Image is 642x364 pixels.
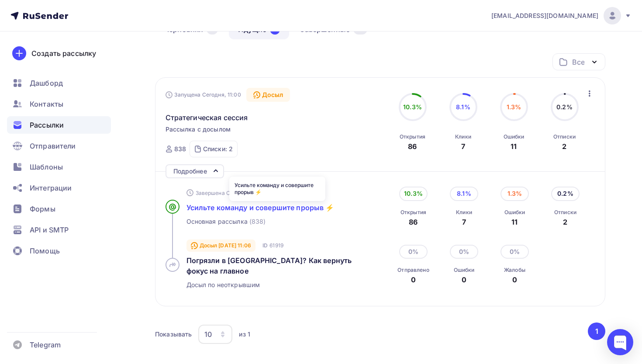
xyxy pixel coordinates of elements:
div: 0% [399,245,428,259]
div: Жалобы [504,267,525,274]
span: Завершена Сегодня, 11:06 [196,189,263,197]
div: Запущена Сегодня, 11:00 [166,91,241,98]
button: Все [552,53,605,70]
div: Отправлено [397,267,429,274]
span: Дашборд [30,78,63,88]
div: Подробнее [173,166,207,177]
div: Ошибки [504,133,525,140]
div: 86 [408,141,417,152]
div: 11 [504,217,525,227]
div: Клики [455,133,471,140]
div: Показывать [155,330,192,339]
div: Усильте команду и совершите прорыв ⚡️ [229,177,325,201]
a: Рассылки [7,116,111,134]
div: Клики [456,209,472,216]
div: Создать рассылку [31,48,96,59]
ul: Pagination [587,322,606,340]
div: 838 [174,145,186,153]
span: Отправители [30,141,76,151]
span: 8.1% [456,103,470,111]
span: Рассылки [30,120,64,130]
div: Досыл [246,88,290,102]
span: Контакты [30,99,63,109]
a: Дашборд [7,74,111,92]
button: Go to page 1 [588,322,605,340]
span: (838) [249,217,266,226]
div: 0% [500,245,529,259]
span: ID [262,241,268,250]
div: Открытия [400,209,426,216]
span: Досыл по неоткрывшим [186,281,260,289]
div: 0% [450,245,478,259]
span: Формы [30,204,55,214]
span: Помощь [30,246,60,256]
div: 0 [397,274,429,285]
div: 0 [454,274,475,285]
div: 10.3% [399,187,428,201]
span: Интеграции [30,183,72,193]
a: Погрязли в [GEOGRAPHIC_DATA]? Как вернуть фокус на главное [186,255,377,276]
a: Шаблоны [7,158,111,176]
span: 0.2% [556,103,573,111]
div: 10 [204,329,212,340]
span: Усильте команду и совершите прорыв ⚡️ [186,203,335,212]
span: Основная рассылка [186,217,248,226]
div: 2 [554,217,576,227]
span: 10.3% [403,103,422,111]
a: [EMAIL_ADDRESS][DOMAIN_NAME] [491,7,632,24]
span: 61919 [269,242,283,249]
div: 7 [461,141,465,152]
div: Досыл [DATE] 11:06 [186,239,256,252]
span: Стратегическая сессия [166,112,248,123]
span: Шаблоны [30,162,63,172]
div: 1.3% [500,187,529,201]
div: 11 [511,141,517,152]
a: Контакты [7,95,111,113]
span: 1.3% [507,103,521,111]
div: Открытия [400,133,425,140]
a: Отправители [7,137,111,155]
div: 8.1% [450,187,478,201]
div: Ошибки [504,209,525,216]
div: Списки: 2 [203,145,233,153]
span: Рассылка с досылом [166,125,231,134]
div: 2 [562,141,566,152]
div: Все [572,57,584,67]
div: 0 [504,274,525,285]
span: Погрязли в [GEOGRAPHIC_DATA]? Как вернуть фокус на главное [186,256,352,275]
button: 10 [198,324,233,344]
div: 0.2% [551,187,580,201]
span: API и SMTP [30,225,69,235]
span: [EMAIL_ADDRESS][DOMAIN_NAME] [491,11,598,20]
div: 7 [456,217,472,227]
div: Отписки [554,209,576,216]
div: Ошибки [454,267,475,274]
div: из 1 [239,330,250,339]
span: Telegram [30,340,61,350]
a: Формы [7,200,111,218]
div: Отписки [553,133,576,140]
div: 86 [400,217,426,227]
a: Усильте команду и совершите прорыв ⚡️ [186,202,377,213]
